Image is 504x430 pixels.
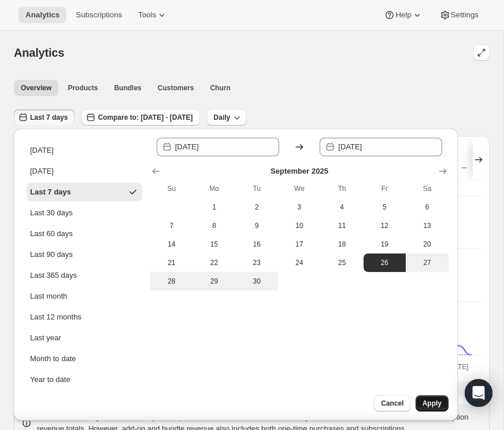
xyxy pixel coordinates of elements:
[138,10,156,20] span: Tools
[27,350,142,368] button: Month to date
[283,203,316,212] span: 3
[193,216,236,235] button: Monday September 8 2025
[240,184,273,193] span: Tu
[235,235,278,253] button: Tuesday September 16 2025
[325,240,359,249] span: 18
[30,311,81,323] div: Last 12 months
[368,258,402,267] span: 26
[240,240,273,249] span: 16
[198,258,231,267] span: 22
[278,198,321,216] button: Wednesday September 3 2025
[406,253,449,272] button: Saturday September 27 2025
[76,10,122,20] span: Subscriptions
[377,7,429,23] button: Help
[18,7,66,23] button: Analytics
[325,184,359,193] span: Th
[155,277,188,286] span: 28
[27,266,142,285] button: Last 365 days
[30,228,73,240] div: Last 60 days
[27,183,142,201] button: Last 7 days
[283,240,316,249] span: 17
[451,10,479,20] span: Settings
[410,203,444,212] span: 6
[27,308,142,326] button: Last 12 months
[235,272,278,291] button: Tuesday September 30 2025
[435,163,451,179] button: Show next month, October 2025
[432,7,486,23] button: Settings
[114,83,141,93] span: Bundles
[321,253,364,272] button: Thursday September 25 2025
[321,179,364,198] th: Thursday
[14,109,75,126] button: Last 7 days
[364,253,406,272] button: Start of range Friday September 26 2025
[278,235,321,253] button: Wednesday September 17 2025
[410,240,444,249] span: 20
[321,216,364,235] button: Thursday September 11 2025
[278,216,321,235] button: Wednesday September 10 2025
[150,179,193,198] th: Sunday
[155,221,188,230] span: 7
[278,253,321,272] button: Wednesday September 24 2025
[30,145,54,156] div: [DATE]
[148,163,164,179] button: Show previous month, August 2025
[27,329,142,347] button: Last year
[406,235,449,253] button: Saturday September 20 2025
[155,258,188,267] span: 21
[321,198,364,216] button: Thursday September 4 2025
[30,270,77,281] div: Last 365 days
[406,179,449,198] th: Saturday
[240,277,273,286] span: 30
[81,109,199,126] button: Compare to: [DATE] - [DATE]
[325,258,359,267] span: 25
[364,235,406,253] button: Friday September 19 2025
[235,253,278,272] button: Tuesday September 23 2025
[214,113,231,122] span: Daily
[368,221,402,230] span: 12
[14,46,64,59] span: Analytics
[30,249,73,260] div: Last 90 days
[235,216,278,235] button: Tuesday September 9 2025
[416,395,449,411] button: Apply
[410,258,444,267] span: 27
[198,240,231,249] span: 15
[368,203,402,212] span: 5
[325,221,359,230] span: 11
[68,83,98,93] span: Products
[240,221,273,230] span: 9
[283,258,316,267] span: 24
[410,221,444,230] span: 13
[235,179,278,198] th: Tuesday
[465,379,492,407] div: Open Intercom Messenger
[193,235,236,253] button: Monday September 15 2025
[198,184,231,193] span: Mo
[321,235,364,253] button: Thursday September 18 2025
[150,235,193,253] button: Sunday September 14 2025
[158,83,194,93] span: Customers
[98,113,192,122] span: Compare to: [DATE] - [DATE]
[207,109,247,126] button: Daily
[395,10,411,20] span: Help
[30,113,68,122] span: Last 7 days
[69,7,129,23] button: Subscriptions
[27,370,142,389] button: Year to date
[235,198,278,216] button: Tuesday September 2 2025
[150,216,193,235] button: Sunday September 7 2025
[283,184,316,193] span: We
[30,291,67,302] div: Last month
[30,332,61,344] div: Last year
[131,7,175,23] button: Tools
[193,198,236,216] button: Monday September 1 2025
[423,399,442,408] span: Apply
[27,204,142,222] button: Last 30 days
[381,399,403,408] span: Cancel
[278,179,321,198] th: Wednesday
[25,10,60,20] span: Analytics
[27,162,142,181] button: [DATE]
[27,287,142,306] button: Last month
[364,216,406,235] button: Friday September 12 2025
[27,141,142,160] button: [DATE]
[30,166,54,177] div: [DATE]
[30,353,76,365] div: Month to date
[155,240,188,249] span: 14
[447,363,469,371] text: [DATE]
